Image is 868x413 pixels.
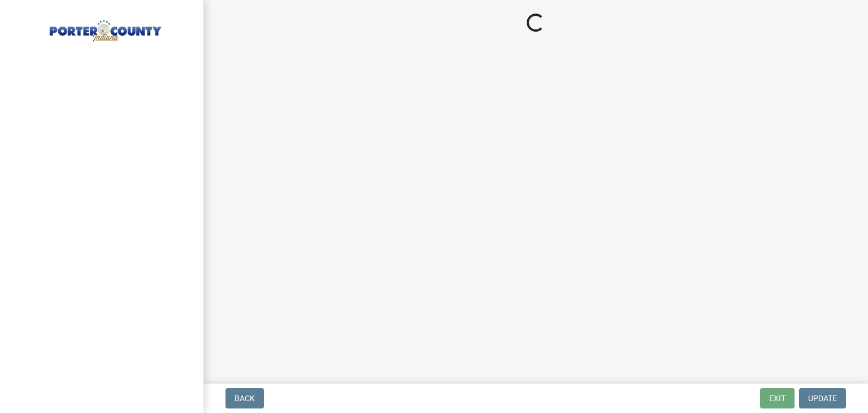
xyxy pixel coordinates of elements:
span: Update [808,394,837,403]
button: Back [225,388,264,408]
img: Porter County, Indiana [23,12,185,44]
button: Update [799,388,846,408]
span: Back [235,394,255,403]
button: Exit [760,388,795,408]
